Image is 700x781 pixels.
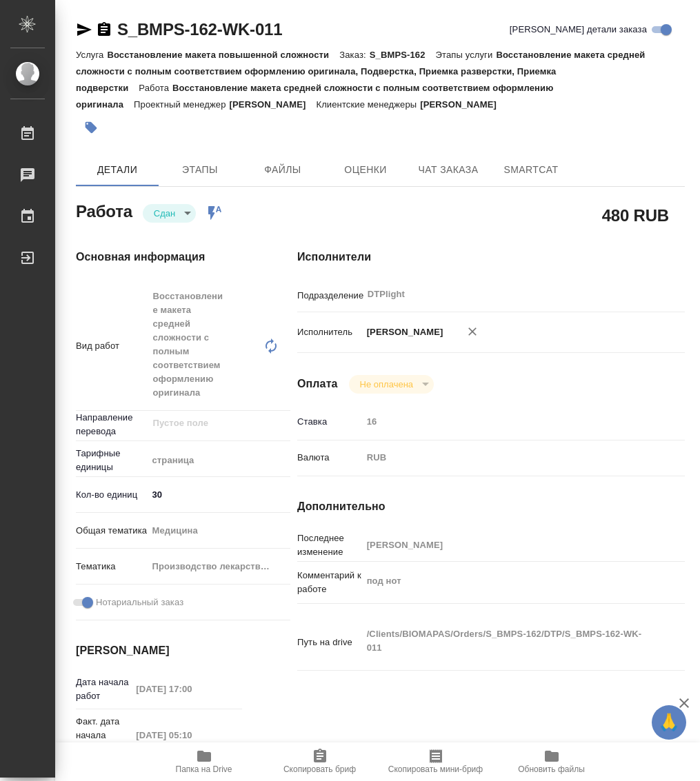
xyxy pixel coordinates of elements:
span: Оценки [332,161,399,179]
button: Скопировать бриф [262,742,378,781]
p: Факт. дата начала работ [76,715,131,756]
textarea: под нот [362,569,653,593]
a: S_BMPS-162-WK-011 [117,20,282,39]
p: Этапы услуги [436,50,497,60]
span: Детали [84,161,150,179]
div: RUB [362,446,653,469]
h2: 480 RUB [602,203,669,227]
p: Заказ: [339,50,369,60]
span: Скопировать мини-бриф [388,764,483,774]
span: Скопировать бриф [283,764,356,774]
input: Пустое поле [131,679,242,699]
p: Проектный менеджер [134,99,229,110]
input: Пустое поле [362,535,653,555]
input: Пустое поле [362,412,653,432]
button: Сдан [150,207,179,219]
h4: Оплата [297,376,338,392]
p: Услуга [76,50,107,60]
button: Скопировать ссылку [96,21,112,38]
p: S_BMPS-162 [370,50,436,60]
h4: Исполнители [297,249,685,265]
div: Сдан [143,204,196,223]
span: [PERSON_NAME] детали заказа [510,23,647,37]
h4: [PERSON_NAME] [76,642,242,659]
textarea: /Clients/BIOMAPAS/Orders/S_BMPS-162/DTP/S_BMPS-162-WK-011 [362,622,653,660]
span: Обновить файлы [518,764,585,774]
div: страница [148,449,290,472]
p: [PERSON_NAME] [362,325,443,339]
p: Работа [139,83,172,93]
p: Восстановление макета средней сложности с полным соответствием оформлению оригинала [76,83,554,110]
input: Пустое поле [131,725,242,745]
button: Скопировать ссылку для ЯМессенджера [76,21,92,38]
p: Ставка [297,415,362,429]
p: Направление перевода [76,411,148,438]
p: Восстановление макета средней сложности с полным соответствием оформлению оригинала, Подверстка, ... [76,50,645,93]
h4: Основная информация [76,249,242,265]
p: Последнее изменение [297,531,362,559]
p: Тематика [76,560,148,574]
button: Папка на Drive [146,742,262,781]
button: Скопировать мини-бриф [378,742,494,781]
span: Чат заказа [415,161,481,179]
p: Путь на drive [297,636,362,649]
p: Вид работ [76,339,148,353]
span: 🙏 [657,708,681,737]
p: Комментарий к работе [297,569,362,596]
input: ✎ Введи что-нибудь [148,485,290,505]
p: Дата начала работ [76,676,131,703]
button: 🙏 [652,705,686,740]
h4: Дополнительно [297,498,685,515]
button: Удалить исполнителя [457,316,488,347]
p: Кол-во единиц [76,488,148,502]
p: Тарифные единицы [76,447,148,474]
span: Папка на Drive [176,764,232,774]
input: Пустое поле [152,415,258,432]
span: Этапы [167,161,233,179]
button: Добавить тэг [76,112,106,143]
p: Восстановление макета повышенной сложности [107,50,339,60]
p: Валюта [297,451,362,465]
p: Клиентские менеджеры [316,99,420,110]
h2: Работа [76,198,132,223]
button: Не оплачена [356,378,417,390]
div: Производство лекарственных препаратов [148,555,290,578]
p: Подразделение [297,289,362,303]
div: Сдан [349,375,434,394]
p: Исполнитель [297,325,362,339]
p: Общая тематика [76,524,148,538]
button: Обновить файлы [494,742,610,781]
p: [PERSON_NAME] [230,99,317,110]
span: SmartCat [498,161,564,179]
p: [PERSON_NAME] [420,99,507,110]
span: Нотариальный заказ [96,596,183,609]
span: Файлы [250,161,316,179]
div: Медицина [148,519,290,542]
